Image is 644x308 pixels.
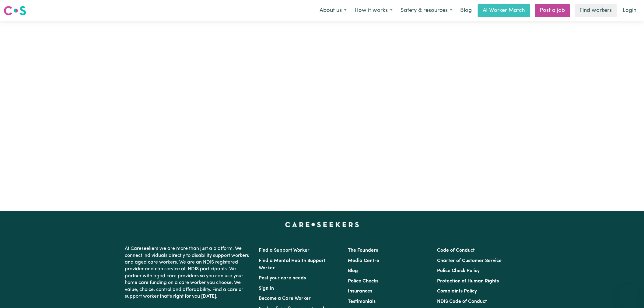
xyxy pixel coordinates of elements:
button: How it works [351,4,397,17]
a: Post a job [535,4,570,17]
a: The Founders [348,248,378,253]
a: Sign In [259,286,274,291]
a: Become a Care Worker [259,296,311,301]
button: About us [316,4,351,17]
a: Charter of Customer Service [437,258,502,263]
a: Insurances [348,289,372,294]
a: Protection of Human Rights [437,279,499,284]
a: Find a Mental Health Support Worker [259,258,326,271]
button: Safety & resources [397,4,457,17]
a: AI Worker Match [478,4,530,17]
a: NDIS Code of Conduct [437,299,487,304]
a: Blog [457,4,475,17]
iframe: Button to launch messaging window [620,284,639,303]
a: Post your care needs [259,276,306,281]
a: Police Checks [348,279,378,284]
a: Blog [348,268,358,273]
a: Find a Support Worker [259,248,310,253]
p: At Careseekers we are more than just a platform. We connect individuals directly to disability su... [125,243,251,302]
a: Careseekers logo [4,4,26,18]
a: Media Centre [348,258,379,263]
a: Find workers [575,4,617,17]
a: Careseekers home page [285,222,359,227]
a: Testimonials [348,299,376,304]
a: Complaints Policy [437,289,477,294]
a: Login [619,4,640,17]
img: Careseekers logo [4,5,26,16]
a: Code of Conduct [437,248,475,253]
a: Police Check Policy [437,268,480,273]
